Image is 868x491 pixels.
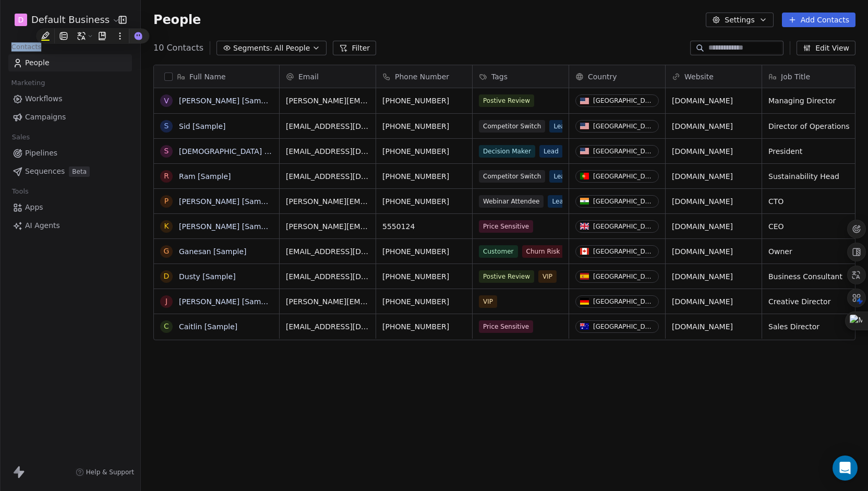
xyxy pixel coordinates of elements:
[8,145,132,162] a: Pipelines
[382,196,466,207] span: [PHONE_NUMBER]
[593,323,654,330] div: [GEOGRAPHIC_DATA]
[280,65,376,88] div: Email
[7,39,46,55] span: Contacts
[768,296,852,307] span: Creative Director
[768,321,852,332] span: Sales Director
[479,145,535,158] span: Decision Maker
[538,270,557,283] span: VIP
[286,121,369,131] span: [EMAIL_ADDRESS][DOMAIN_NAME]
[768,95,852,106] span: Managing Director
[298,71,319,82] span: Email
[672,222,733,231] a: [DOMAIN_NAME]
[25,202,43,213] span: Apps
[25,93,63,104] span: Workflows
[86,468,134,476] span: Help & Support
[768,196,852,207] span: CTO
[189,71,226,82] span: Full Name
[593,123,654,130] div: [GEOGRAPHIC_DATA]
[154,65,279,88] div: Full Name
[274,43,310,54] span: All People
[382,146,466,157] span: [PHONE_NUMBER]
[8,54,132,71] a: People
[672,297,733,306] a: [DOMAIN_NAME]
[382,321,466,332] span: [PHONE_NUMBER]
[233,43,272,54] span: Segments:
[666,65,762,88] div: Website
[179,97,275,105] a: [PERSON_NAME] [Sample]
[593,248,654,255] div: [GEOGRAPHIC_DATA]
[164,196,168,207] div: P
[479,170,545,183] span: Competitor Switch
[179,247,247,256] a: Ganesan [Sample]
[7,184,33,199] span: Tools
[684,71,714,82] span: Website
[672,122,733,130] a: [DOMAIN_NAME]
[797,41,855,55] button: Edit View
[768,246,852,257] span: Owner
[522,245,564,258] span: Churn Risk
[549,170,573,183] span: Lead
[165,296,167,307] div: J
[153,12,201,28] span: People
[781,71,810,82] span: Job Title
[382,271,466,282] span: [PHONE_NUMBER]
[286,321,369,332] span: [EMAIL_ADDRESS][DOMAIN_NAME]
[569,65,665,88] div: Country
[479,94,534,107] span: Postive Review
[179,222,275,231] a: [PERSON_NAME] [Sample]
[164,146,169,157] div: S
[539,145,563,158] span: Lead
[672,322,733,331] a: [DOMAIN_NAME]
[25,166,65,177] span: Sequences
[179,122,226,130] a: Sid [Sample]
[286,246,369,257] span: [EMAIL_ADDRESS][DOMAIN_NAME]
[672,197,733,206] a: [DOMAIN_NAME]
[333,41,376,55] button: Filter
[164,95,169,106] div: V
[154,88,280,472] div: grid
[672,147,733,155] a: [DOMAIN_NAME]
[164,321,169,332] div: C
[672,172,733,181] a: [DOMAIN_NAME]
[8,90,132,107] a: Workflows
[833,456,858,481] div: Open Intercom Messenger
[479,245,518,258] span: Customer
[479,295,497,308] span: VIP
[548,195,571,208] span: Lead
[18,15,24,25] span: D
[672,247,733,256] a: [DOMAIN_NAME]
[179,197,275,206] a: [PERSON_NAME] [Sample]
[479,220,533,233] span: Price Sensitive
[768,171,852,182] span: Sustainability Head
[762,65,858,88] div: Job Title
[8,217,132,234] a: AI Agents
[8,199,132,216] a: Apps
[164,171,169,182] div: R
[768,121,852,131] span: Director of Operations
[376,65,472,88] div: Phone Number
[286,296,369,307] span: [PERSON_NAME][EMAIL_ADDRESS][DOMAIN_NAME]
[473,65,569,88] div: Tags
[382,171,466,182] span: [PHONE_NUMBER]
[672,272,733,281] a: [DOMAIN_NAME]
[164,121,169,131] div: S
[491,71,508,82] span: Tags
[13,11,111,29] button: DDefault Business
[382,121,466,131] span: [PHONE_NUMBER]
[286,221,369,232] span: [PERSON_NAME][EMAIL_ADDRESS][DOMAIN_NAME]
[382,221,466,232] span: 5550124
[479,270,534,283] span: Postive Review
[164,246,170,257] div: G
[179,297,275,306] a: [PERSON_NAME] [Sample]
[7,75,50,91] span: Marketing
[8,109,132,126] a: Campaigns
[153,42,203,54] span: 10 Contacts
[588,71,617,82] span: Country
[593,97,654,104] div: [GEOGRAPHIC_DATA]
[593,148,654,155] div: [GEOGRAPHIC_DATA]
[164,221,168,232] div: K
[382,95,466,106] span: [PHONE_NUMBER]
[25,148,57,159] span: Pipelines
[179,272,236,281] a: Dusty [Sample]
[479,320,533,333] span: Price Sensitive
